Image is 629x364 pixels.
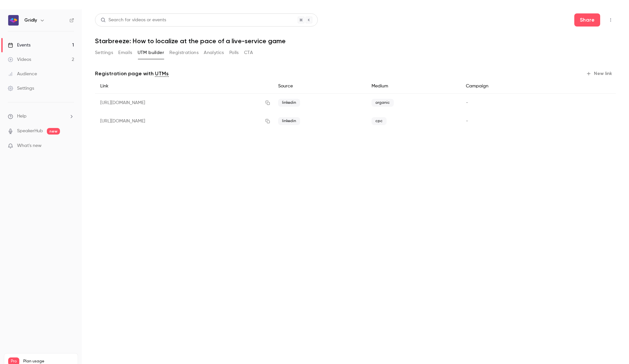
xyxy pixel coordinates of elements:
div: [URL][DOMAIN_NAME] [95,94,273,112]
span: Plan usage [23,359,74,364]
button: Analytics [204,47,224,58]
img: tab_keywords_by_traffic_grey.svg [65,38,70,43]
h6: Gridly [24,17,37,24]
a: SpeakerHub [17,128,43,135]
img: website_grey.svg [10,17,16,22]
span: linkedin [278,117,300,125]
button: New link [583,68,616,79]
img: Gridly [8,15,19,26]
button: CTA [244,47,253,58]
div: Domain: [DOMAIN_NAME] [17,17,72,22]
h1: Starbreeze: How to localize at the pace of a live-service game [95,37,616,45]
div: [URL][DOMAIN_NAME] [95,112,273,130]
div: Events [8,42,30,48]
span: - [466,119,468,123]
button: Emails [118,47,132,58]
div: Link [95,79,273,94]
span: - [466,100,468,105]
li: help-dropdown-opener [8,113,74,120]
div: Medium [366,79,461,94]
span: What's new [17,142,42,149]
div: Videos [8,56,31,63]
button: UTM builder [138,47,164,58]
button: Share [574,13,600,27]
span: organic [372,99,394,107]
div: Audience [8,71,37,77]
button: Settings [95,47,113,58]
div: Settings [8,85,34,92]
span: linkedin [278,99,300,107]
div: Campaign [461,79,556,94]
button: Polls [229,47,239,58]
div: Source [273,79,366,94]
div: Domain Overview [25,39,59,43]
div: Keywords by Traffic [72,39,110,43]
span: new [47,128,60,135]
span: cpc [372,117,387,125]
img: tab_domain_overview_orange.svg [18,38,23,43]
img: logo_orange.svg [10,10,16,16]
div: Search for videos or events [101,17,166,24]
div: v 4.0.25 [18,10,32,16]
p: Registration page with [95,70,169,78]
a: UTMs [155,70,169,78]
button: Registrations [169,47,199,58]
span: Help [17,113,27,120]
